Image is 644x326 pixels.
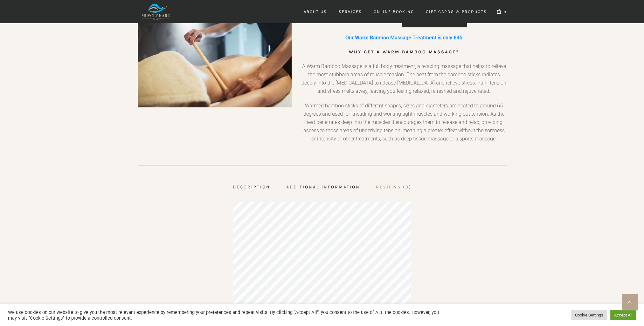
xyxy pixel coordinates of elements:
span: About Us [304,9,327,14]
a: Additional information [286,183,360,191]
a: Description [233,183,270,191]
a: Services [333,5,368,18]
a: Online Booking [368,5,420,18]
p: Warmed bamboo sticks of different shapes, sizes and diameters are heated to around 65 degrees and... [301,102,506,149]
a: Cookie Settings [571,310,607,320]
span: Description [233,184,270,190]
strong: Our Warm Bamboo Massage Treatment is only £45 [345,35,462,41]
a: Gift Cards & Products [420,5,493,18]
span: Gift Cards & Products [426,9,487,14]
span: Reviews (0) [376,184,412,190]
a: Accept All [610,310,636,320]
span: Additional information [286,184,360,190]
b: Why Get a Warm Bamboo Massage? [349,49,459,55]
a: Reviews (0) [376,183,412,191]
a: About Us [298,5,333,18]
div: We use cookies on our website to give you the most relevant experience by remembering your prefer... [8,309,448,321]
span: Online Booking [374,9,414,14]
p: A Warm Bamboo Massage is a full body treatment, a relaxing massage that helps to relieve the most... [301,62,506,102]
span: Services [339,9,362,14]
